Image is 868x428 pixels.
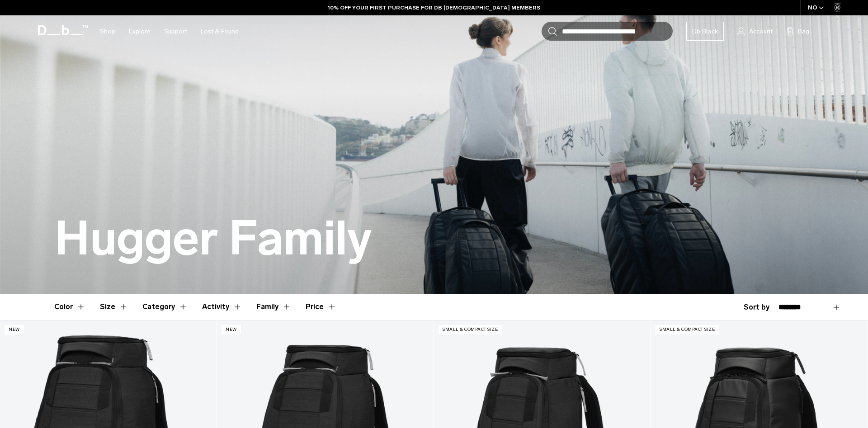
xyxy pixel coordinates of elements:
button: Toggle Price [306,294,336,320]
nav: Main Navigation [93,15,245,47]
p: New [222,325,241,334]
p: New [5,325,24,334]
a: 10% OFF YOUR FIRST PURCHASE FOR DB [DEMOGRAPHIC_DATA] MEMBERS [328,4,540,12]
p: Small & Compact Size [439,325,502,334]
button: Toggle Filter [100,294,128,320]
button: Toggle Filter [142,294,188,320]
span: Account [749,27,773,36]
a: Db Black [686,22,724,41]
a: Explore [129,15,151,47]
a: Support [164,15,187,47]
button: Toggle Filter [202,294,242,320]
button: Toggle Filter [256,294,291,320]
p: Small & Compact Size [656,325,719,334]
span: Bag [798,27,809,36]
a: Shop [100,15,115,47]
h1: Hugger Family [54,212,372,265]
button: Toggle Filter [54,294,85,320]
a: Lost & Found [201,15,239,47]
button: Bag [786,26,809,37]
a: Account [737,26,773,37]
